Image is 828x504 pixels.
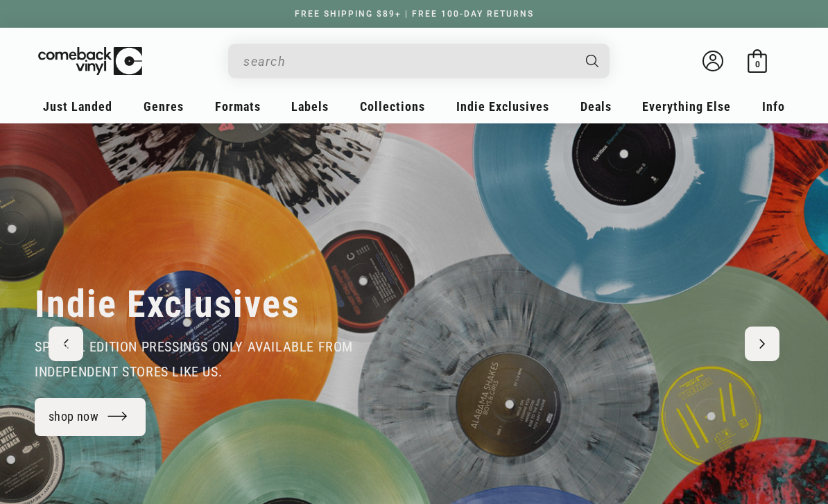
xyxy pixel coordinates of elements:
[43,99,112,114] span: Just Landed
[574,44,612,78] button: Search
[755,59,760,69] span: 0
[642,99,731,114] span: Everything Else
[215,99,261,114] span: Formats
[360,99,425,114] span: Collections
[35,338,353,380] span: special edition pressings only available from independent stores like us.
[762,99,785,114] span: Info
[228,44,610,78] div: Search
[35,398,146,436] a: shop now
[35,281,300,327] h2: Indie Exclusives
[291,99,329,114] span: Labels
[580,99,612,114] span: Deals
[281,9,548,19] a: FREE SHIPPING $89+ | FREE 100-DAY RETURNS
[243,47,572,76] input: When autocomplete results are available use up and down arrows to review and enter to select
[144,99,184,114] span: Genres
[456,99,549,114] span: Indie Exclusives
